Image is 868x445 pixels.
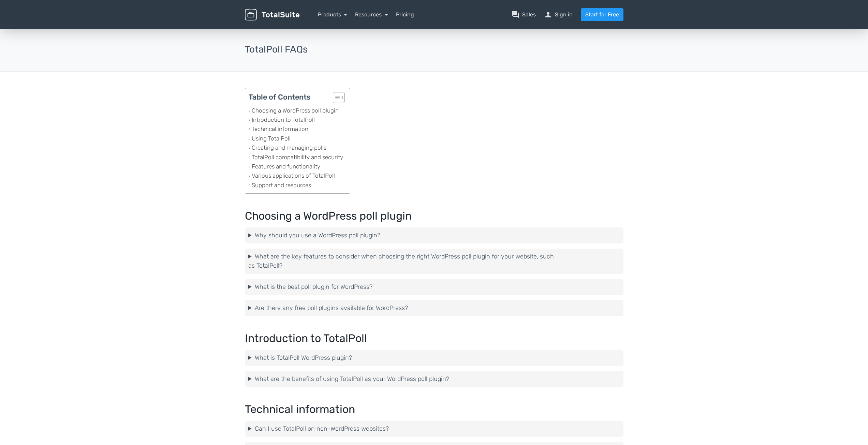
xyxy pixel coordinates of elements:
[248,282,620,292] summary: What is the best poll plugin for WordPress?
[248,424,620,433] summary: Can I use TotalPoll on non-WordPress websites?
[248,353,620,362] summary: What is TotalPoll WordPress plugin?
[248,374,620,384] summary: What are the benefits of using TotalPoll as your WordPress poll plugin?
[248,303,620,313] summary: Are there any free poll plugins available for WordPress?
[249,134,291,143] a: Using TotalPoll
[511,11,519,19] span: question_answer
[581,8,623,21] a: Start for Free
[249,106,339,115] a: Choosing a WordPress poll plugin
[249,124,308,134] a: Technical information
[245,44,623,55] h3: TotalPoll FAQs
[248,231,620,240] summary: Why should you use a WordPress poll plugin?
[328,92,343,106] a: Toggle Table of Content
[249,153,343,162] a: TotalPoll compatibility and security
[249,115,315,124] a: Introduction to TotalPoll
[245,403,623,415] h2: Technical information
[544,11,573,19] a: personSign in
[245,332,623,344] h2: Introduction to TotalPoll
[355,11,388,18] a: Resources
[249,143,326,152] a: Creating and managing polls
[249,171,335,180] a: Various applications of TotalPoll
[245,210,623,222] h2: Choosing a WordPress poll plugin
[511,11,536,19] a: question_answerSales
[544,11,552,19] span: person
[248,252,620,270] summary: What are the key features to consider when choosing the right WordPress poll plugin for your webs...
[396,11,414,19] a: Pricing
[245,9,299,21] img: TotalSuite for WordPress
[249,181,311,190] a: Support and resources
[249,162,320,171] a: Features and functionality
[318,11,347,18] a: Products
